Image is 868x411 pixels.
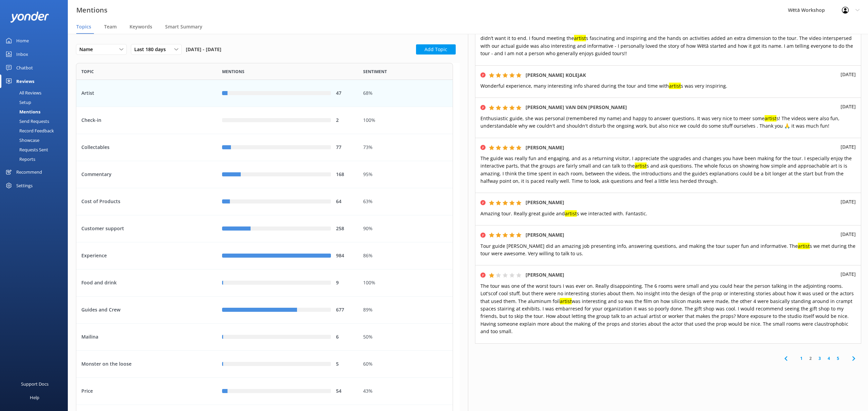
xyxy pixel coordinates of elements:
h5: [PERSON_NAME] [526,199,564,206]
p: [DATE] [841,231,856,238]
div: 9 [336,279,353,287]
a: 1 [797,355,806,362]
div: 63% [363,198,448,205]
a: Reports [4,154,68,164]
a: Send Requests [4,116,68,126]
div: 89% [363,306,448,314]
mark: artist [574,35,586,41]
span: [DATE] - [DATE] [186,44,221,55]
div: Recommend [16,165,42,179]
a: 2 [806,355,815,362]
h3: Mentions [76,5,107,16]
div: 54 [336,388,353,395]
div: row [76,351,453,378]
div: 60% [363,361,448,368]
p: [DATE] [841,143,856,151]
div: row [76,107,453,134]
a: Setup [4,98,68,107]
h5: [PERSON_NAME] [526,231,564,239]
mark: artist [565,210,577,217]
div: Support Docs [21,377,48,391]
div: All Reviews [4,88,41,98]
span: Wonderful experience, many interesting info shared during the tour and time with s was very inspi... [480,83,727,89]
h5: [PERSON_NAME] VAN DEN [PERSON_NAME] [526,104,627,111]
h5: [PERSON_NAME] [526,271,564,279]
a: Record Feedback [4,126,68,135]
div: Reviews [16,74,34,88]
div: Customer support [76,215,217,242]
div: 984 [336,252,353,260]
button: Add Topic [416,44,456,55]
div: Record Feedback [4,126,54,135]
div: Chatbot [16,61,33,74]
div: Guides and Crew [76,297,217,324]
div: 168 [336,171,353,178]
span: Topic [81,68,94,75]
div: 73% [363,144,448,151]
p: [DATE] [841,271,856,278]
div: row [76,297,453,324]
a: 5 [833,355,843,362]
div: Monster on the loose [76,351,217,378]
div: Help [30,391,39,404]
a: All Reviews [4,88,68,98]
span: Smart Summary [165,23,202,30]
div: Check-in [76,107,217,134]
span: Name [79,46,97,53]
div: 95% [363,171,448,178]
mark: artist [765,115,776,122]
div: Home [16,34,29,47]
div: 47 [336,90,353,97]
div: row [76,269,453,297]
div: 43% [363,388,448,395]
div: Settings [16,179,33,192]
div: Cost of Products [76,188,217,215]
div: 50% [363,333,448,341]
h5: [PERSON_NAME] [526,144,564,151]
span: Enthusiastic guide, she was personal (remembered my name) and happy to answer questions. It was v... [480,115,840,129]
div: Mentions [4,107,40,116]
div: 258 [336,225,353,233]
span: Topics [76,23,91,30]
div: 100% [363,117,448,124]
div: 86% [363,252,448,260]
a: 3 [815,355,824,362]
span: The tour was one of the worst tours I was ever on. Really disappointing. The 6 rooms were small a... [480,283,854,334]
div: Setup [4,98,31,107]
div: Send Requests [4,116,49,126]
div: row [76,80,453,107]
a: 4 [824,355,833,362]
div: 90% [363,225,448,233]
a: Mentions [4,107,68,116]
div: row [76,188,453,215]
div: row [76,134,453,161]
div: Artist [76,80,217,107]
span: Amazing tour. Really great guide and s we interacted with. Fantastic. [480,210,647,217]
div: 64 [336,198,353,205]
div: 100% [363,279,448,287]
div: row [76,242,453,269]
div: Price [76,378,217,405]
p: [DATE] [841,71,856,78]
a: Requests Sent [4,145,68,154]
div: Experience [76,242,217,269]
img: yonder-white-logo.png [10,12,49,23]
h5: [PERSON_NAME] KOLEJAK [526,71,586,79]
div: 77 [336,144,353,151]
div: Inbox [16,47,28,61]
p: [DATE] [841,103,856,110]
mark: artist [635,163,647,169]
div: row [76,378,453,405]
mark: artist [798,243,810,249]
span: Last 180 days [134,46,170,53]
div: 2 [336,117,353,124]
span: Team [104,23,117,30]
div: 6 [336,333,353,341]
div: Reports [4,154,35,164]
span: Sentiment [363,68,387,75]
mark: artist [669,83,681,89]
div: Collectables [76,134,217,161]
div: Mailina [76,324,217,351]
div: Commentary [76,161,217,188]
span: The guide was really fun and engaging, and as a returning visitor, I appreciate the upgrades and ... [480,155,852,184]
